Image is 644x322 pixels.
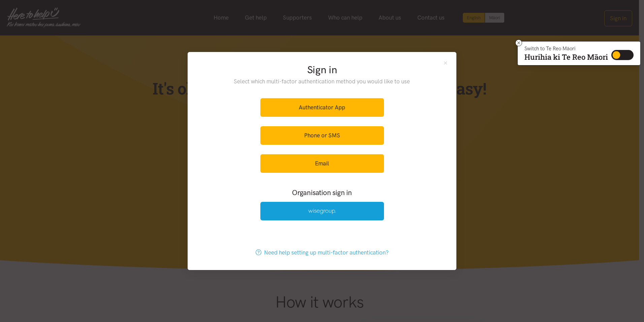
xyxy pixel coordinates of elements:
h2: Sign in [220,63,424,77]
h3: Organisation sign in [242,188,402,197]
p: Select which multi-factor authentication method you would like to use [220,77,424,86]
button: Close [443,60,448,66]
img: Wise Group [308,209,336,214]
p: Hurihia ki Te Reo Māori [524,54,608,60]
p: Switch to Te Reo Māori [524,47,608,51]
a: Authenticator App [260,98,384,117]
a: Phone or SMS [260,126,384,145]
a: Need help setting up multi-factor authentication? [249,243,396,262]
a: Email [260,154,384,173]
